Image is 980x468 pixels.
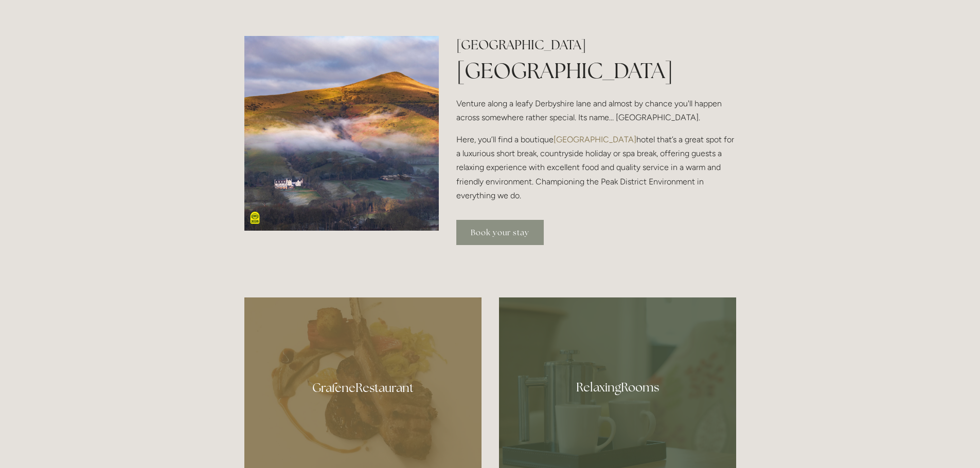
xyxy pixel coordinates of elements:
[456,55,736,86] h1: [GEOGRAPHIC_DATA]
[456,220,544,245] a: Book your stay
[456,36,736,54] h2: [GEOGRAPHIC_DATA]
[456,133,736,202] p: Here, you’ll find a boutique hotel that’s a great spot for a luxurious short break, countryside h...
[456,97,736,124] p: Venture along a leafy Derbyshire lane and almost by chance you'll happen across somewhere rather ...
[554,135,636,144] a: [GEOGRAPHIC_DATA]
